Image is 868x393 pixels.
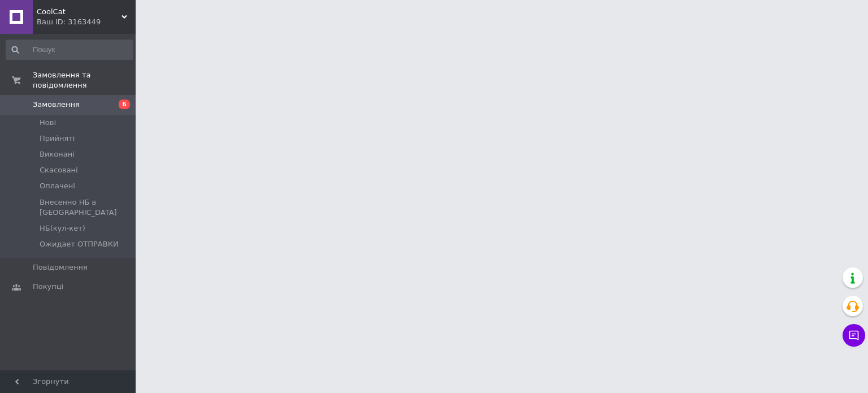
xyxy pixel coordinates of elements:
span: Замовлення та повідомлення [33,70,136,90]
span: Замовлення [33,100,80,110]
span: Покупці [33,282,63,292]
div: Ваш ID: 3163449 [37,17,136,27]
span: Прийняті [40,133,75,144]
span: Виконані [40,149,75,159]
span: Повідомлення [33,262,88,273]
span: Оплачені [40,181,75,191]
span: Скасовані [40,165,78,175]
span: Внесенно НБ в [GEOGRAPHIC_DATA] [40,197,132,218]
span: Нові [40,118,56,128]
span: CoolCat [37,7,121,17]
span: НБ(кул-кет) [40,223,85,234]
span: 6 [119,100,130,109]
span: Ожидает ОТПРАВКИ [40,239,119,249]
input: Пошук [6,40,133,60]
button: Чат з покупцем [843,324,865,347]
